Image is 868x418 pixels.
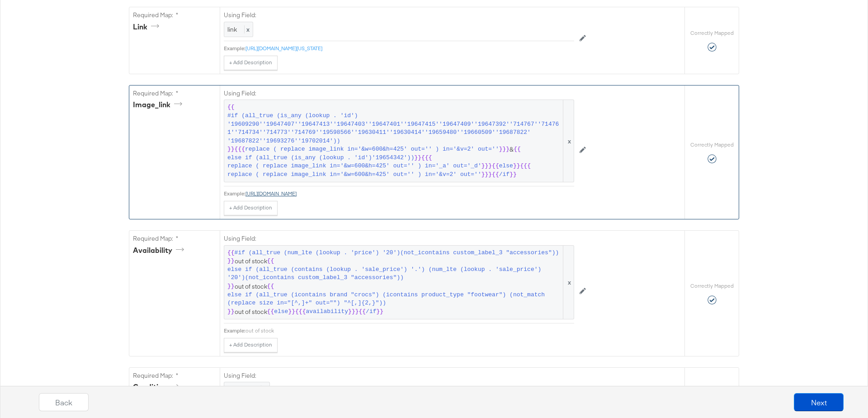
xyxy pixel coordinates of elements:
label: Using Field: [224,89,574,98]
span: x [563,246,574,319]
span: }}} [499,145,509,154]
span: replace ( replace image_link in='&w=600&h=425' out='' ) in='&v=2' out='' [245,145,499,154]
span: {{ [492,162,499,171]
span: {{ [267,308,274,316]
span: /if [366,308,376,316]
label: Correctly Mapped [690,141,734,148]
span: availability [306,308,348,316]
span: {{ [267,257,274,266]
span: /if [499,171,509,179]
div: Example: [224,190,245,197]
span: }}} [481,171,492,179]
span: replace ( replace image_link in='&w=600&h=425' out='' ) in='&v=2' out='' [227,171,481,179]
label: Using Field: [224,234,574,243]
span: {{ [359,308,366,316]
span: }} [513,162,520,171]
span: }}} [348,308,359,316]
button: + Add Description [224,338,278,352]
span: {{{ [235,145,245,154]
span: & [227,103,571,179]
button: + Add Description [224,56,278,70]
span: }}} [481,162,492,171]
div: Example: [224,45,245,52]
div: image_link [133,100,185,110]
span: #if (all_true (is_any (lookup . 'id') '19609290''19647407''19647413''19647403''19647401''19647415... [227,112,561,145]
label: Required Map: * [133,371,216,380]
span: {{ [492,171,499,179]
span: {{ [227,249,235,257]
label: Required Map: * [133,11,216,19]
button: + Add Description [224,201,278,215]
span: {{{ [520,162,531,171]
span: {{{ [421,154,432,162]
div: out of stock [245,327,574,334]
div: Example: [224,327,245,334]
span: }} [227,257,235,266]
span: {{ [227,103,235,112]
span: #if (all_true (num_lte (lookup . 'price') '20')(not_icontains custom_label_3 "accessories")) [235,249,559,257]
span: }} [509,171,517,179]
label: Required Map: * [133,89,216,98]
span: {{ [514,145,521,154]
div: link [133,22,162,32]
label: Using Field: [224,11,574,19]
span: }} [227,282,235,291]
span: x [244,25,250,33]
span: x [563,100,574,182]
span: }} [414,154,421,162]
div: availability [133,245,187,256]
span: {{ [267,282,274,291]
span: replace ( replace image_link in='&w=600&h=425' out='' ) in='_a' out='_d' [227,162,481,171]
a: [URL][DOMAIN_NAME][US_STATE] [245,45,322,52]
button: Next [794,393,844,411]
span: else [499,162,513,171]
span: else if (all_true (icontains brand "crocs") (icontains product_type "footwear") (not_match (repla... [227,291,561,308]
span: link [227,25,237,33]
span: else [274,308,288,316]
span: }} [377,308,384,316]
span: }} [288,308,295,316]
a: [URL][DOMAIN_NAME] [245,190,297,197]
label: Correctly Mapped [690,282,734,290]
span: out of stock out of stock out of stock [227,249,571,316]
span: }} [227,308,235,316]
label: Correctly Mapped [690,29,734,37]
label: Required Map: * [133,234,216,243]
label: Using Field: [224,371,574,380]
span: else if (all_true (is_any (lookup . 'id')'19654342')) [227,154,414,162]
span: else if (all_true (contains (lookup . 'sale_price') '.') (num_lte (lookup . 'sale_price') '20')(n... [227,266,561,282]
span: }} [227,145,235,154]
button: Back [39,393,89,411]
span: {{{ [295,308,306,316]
